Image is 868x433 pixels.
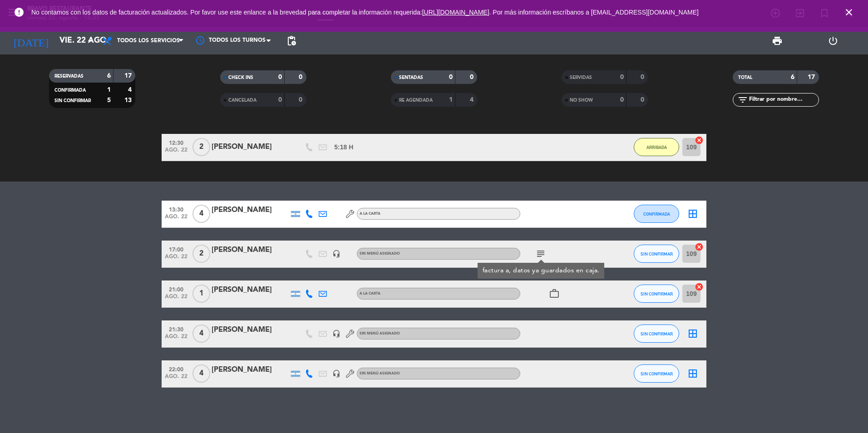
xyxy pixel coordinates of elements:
[634,364,679,383] button: SIN CONFIRMAR
[165,294,187,304] span: ago. 22
[192,285,210,303] span: 1
[489,9,699,16] a: . Por más información escríbanos a [EMAIL_ADDRESS][DOMAIN_NAME]
[299,97,304,103] strong: 0
[570,98,593,103] span: NO SHOW
[128,87,133,93] strong: 4
[641,371,673,376] span: SIN CONFIRMAR
[687,368,698,379] i: border_all
[107,87,111,93] strong: 1
[360,292,380,295] span: A LA CARTA
[192,325,210,343] span: 4
[620,74,624,80] strong: 0
[470,97,475,103] strong: 4
[14,7,25,18] i: error
[334,142,353,153] span: 5:18 H
[7,31,55,51] i: [DATE]
[192,138,210,156] span: 2
[772,35,783,46] span: print
[449,97,453,103] strong: 1
[192,245,210,263] span: 2
[165,324,187,334] span: 21:30
[332,369,340,378] i: headset_mic
[212,284,289,296] div: [PERSON_NAME]
[299,74,304,80] strong: 0
[695,136,704,145] i: cancel
[748,95,819,105] input: Filtrar por nombre...
[54,88,86,93] span: CONFIRMADA
[843,7,854,18] i: close
[165,204,187,214] span: 13:30
[695,282,704,291] i: cancel
[286,35,297,46] span: pending_actions
[165,137,187,148] span: 12:30
[278,97,282,103] strong: 0
[165,364,187,374] span: 22:00
[399,75,423,80] span: SENTADAS
[31,9,699,16] span: No contamos con los datos de facturación actualizados. Por favor use este enlance a la brevedad p...
[641,291,673,296] span: SIN CONFIRMAR
[332,330,340,338] i: headset_mic
[360,332,400,335] span: Sin menú asignado
[192,205,210,223] span: 4
[54,74,84,79] span: RESERVADAS
[124,73,133,79] strong: 17
[192,364,210,383] span: 4
[641,331,673,336] span: SIN CONFIRMAR
[620,97,624,103] strong: 0
[634,285,679,303] button: SIN CONFIRMAR
[791,74,794,80] strong: 6
[212,324,289,336] div: [PERSON_NAME]
[107,97,111,103] strong: 5
[165,244,187,254] span: 17:00
[278,74,282,80] strong: 0
[107,73,111,79] strong: 6
[117,38,180,44] span: Todos los servicios
[399,98,433,103] span: RE AGENDADA
[332,250,340,258] i: headset_mic
[165,147,187,157] span: ago. 22
[808,74,817,80] strong: 17
[570,75,592,80] span: SERVIDAS
[212,204,289,216] div: [PERSON_NAME]
[360,212,380,216] span: A LA CARTA
[641,251,673,256] span: SIN CONFIRMAR
[634,325,679,343] button: SIN CONFIRMAR
[634,138,679,156] button: ARRIBADA
[549,288,560,299] i: work_outline
[483,266,600,276] div: factura a, datos ya guardados en caja.
[165,254,187,264] span: ago. 22
[641,97,646,103] strong: 0
[54,98,91,103] span: SIN CONFIRMAR
[165,334,187,344] span: ago. 22
[360,372,400,375] span: Sin menú asignado
[165,214,187,224] span: ago. 22
[738,75,752,80] span: TOTAL
[634,205,679,223] button: CONFIRMADA
[84,35,95,46] i: arrow_drop_down
[228,98,256,103] span: CANCELADA
[422,9,489,16] a: [URL][DOMAIN_NAME]
[470,74,475,80] strong: 0
[641,74,646,80] strong: 0
[165,284,187,294] span: 21:00
[687,208,698,219] i: border_all
[646,145,667,150] span: ARRIBADA
[212,364,289,376] div: [PERSON_NAME]
[634,245,679,263] button: SIN CONFIRMAR
[695,242,704,251] i: cancel
[124,97,133,103] strong: 13
[212,244,289,256] div: [PERSON_NAME]
[212,141,289,153] div: [PERSON_NAME]
[449,74,453,80] strong: 0
[828,35,838,46] i: power_settings_new
[165,374,187,384] span: ago. 22
[228,75,253,80] span: CHECK INS
[737,94,748,105] i: filter_list
[360,252,400,256] span: Sin menú asignado
[535,248,546,259] i: subject
[687,328,698,339] i: border_all
[805,27,862,54] div: LOG OUT
[643,212,670,216] span: CONFIRMADA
